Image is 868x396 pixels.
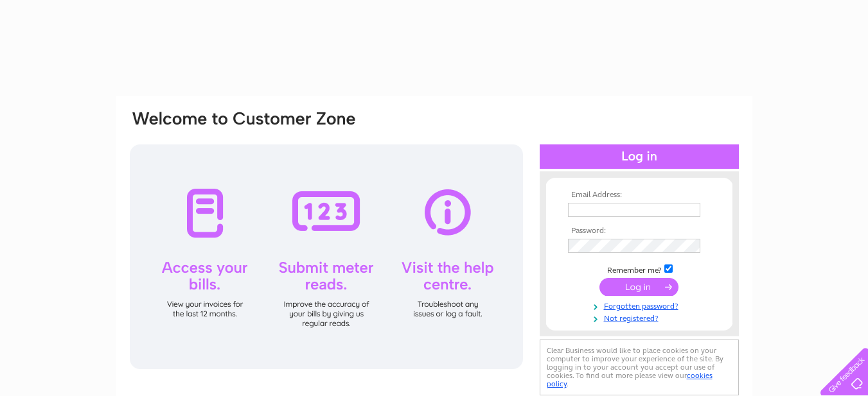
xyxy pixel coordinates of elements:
a: Forgotten password? [568,299,714,311]
th: Password: [565,227,714,236]
a: cookies policy [547,371,713,388]
input: Submit [599,278,678,296]
div: Clear Business would like to place cookies on your computer to improve your experience of the sit... [540,340,739,395]
th: Email Address: [565,191,714,200]
td: Remember me? [565,263,714,275]
a: Not registered? [568,311,714,323]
